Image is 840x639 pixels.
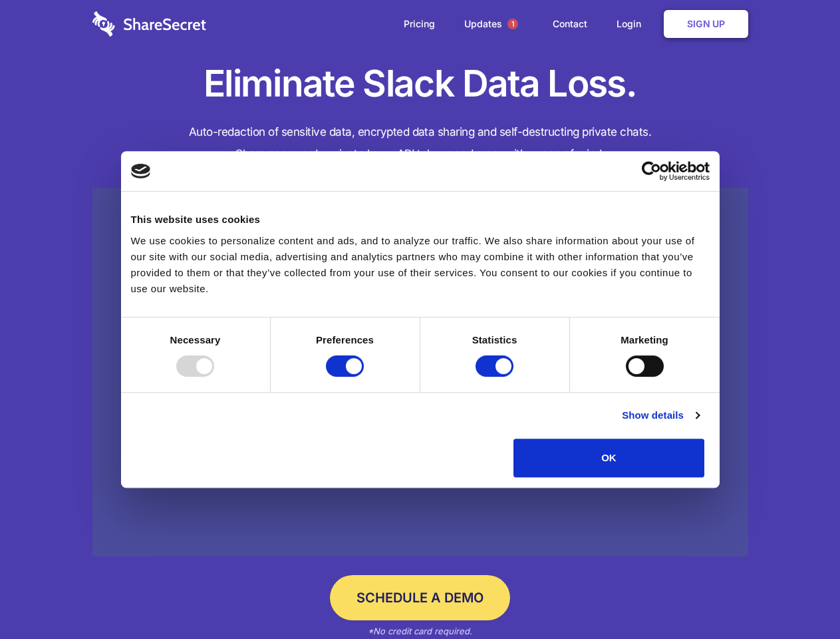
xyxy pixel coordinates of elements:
h4: Auto-redaction of sensitive data, encrypted data sharing and self-destructing private chats. Shar... [92,121,748,165]
strong: Necessary [170,334,221,345]
a: Wistia video thumbnail [92,188,748,557]
a: Schedule a Demo [330,575,510,620]
img: logo [131,164,151,178]
div: We use cookies to personalize content and ads, and to analyze our traffic. We also share informat... [131,233,710,297]
a: Usercentrics Cookiebot - opens in a new window [593,161,710,181]
span: 1 [507,19,518,29]
a: Login [603,3,661,45]
a: Pricing [390,3,448,45]
strong: Marketing [621,334,668,345]
strong: Preferences [316,334,374,345]
a: Sign Up [664,10,748,38]
a: Show details [622,407,699,423]
img: logo-wordmark-white-trans-d4663122ce5f474addd5e946df7df03e33cb6a1c49d2221995e7729f52c070b2.svg [92,11,206,37]
h1: Eliminate Slack Data Loss. [92,60,748,108]
em: *No credit card required. [368,626,472,636]
strong: Statistics [472,334,517,345]
button: OK [513,439,704,477]
a: Contact [539,3,601,45]
div: This website uses cookies [131,212,710,228]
